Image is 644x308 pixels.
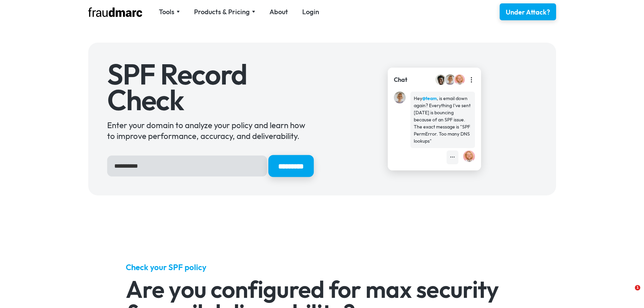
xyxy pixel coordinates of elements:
a: About [269,7,288,17]
div: Chat [394,75,407,84]
div: Products & Pricing [194,7,255,17]
div: Tools [159,7,180,17]
div: Hey , is email down again? Everything I've sent [DATE] is bouncing because of an SPF issue. The e... [414,95,472,145]
h1: SPF Record Check [107,62,313,113]
div: ••• [450,154,455,161]
div: Products & Pricing [194,7,250,17]
div: Under Attack? [506,7,550,17]
h5: Check your SPF policy [126,262,518,273]
a: Login [302,7,319,17]
strong: @team [422,95,437,101]
iframe: Intercom live chat [621,285,637,301]
div: Tools [159,7,174,17]
span: 1 [635,285,640,290]
form: Hero Sign Up Form [107,156,313,176]
iframe: Intercom notifications message [509,244,644,283]
a: Under Attack? [500,3,556,20]
div: Enter your domain to analyze your policy and learn how to improve performance, accuracy, and deli... [107,120,313,141]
